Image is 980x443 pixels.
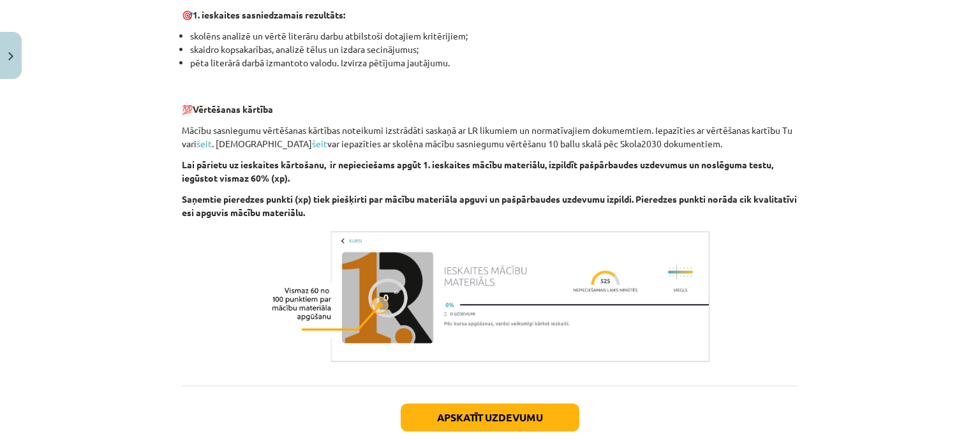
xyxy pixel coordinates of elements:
p: 💯 [182,89,798,116]
li: pēta literārā darbā izmantoto valodu. Izvirza pētījuma jautājumu. [190,56,798,83]
strong: 1. ieskaites sasniedzamais rezultāts: [193,9,345,20]
b: Vērtēšanas kārtība [193,103,273,115]
li: skolēns analizē un vērtē literāru darbu atbilstoši dotajiem kritērijiem; [190,29,798,43]
p: 🎯 [182,8,798,22]
li: skaidro kopsakarības, analizē tēlus un izdara secinājumus; [190,43,798,56]
a: šeit [312,138,327,149]
img: icon-close-lesson-0947bae3869378f0d4975bcd49f059093ad1ed9edebbc8119c70593378902aed.svg [8,52,13,61]
p: Mācību sasniegumu vērtēšanas kārtības noteikumi izstrādāti saskaņā ar LR likumiem un normatīvajie... [182,124,798,150]
a: šeit [197,138,212,149]
b: Saņemtie pieredzes punkti (xp) tiek piešķirti par mācību materiāla apguvi un pašpārbaudes uzdevum... [182,193,797,218]
button: Apskatīt uzdevumu [401,403,579,432]
b: Lai pārietu uz ieskaites kārtošanu, ir nepieciešams apgūt 1. ieskaites mācību materiālu, izpildīt... [182,159,773,184]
